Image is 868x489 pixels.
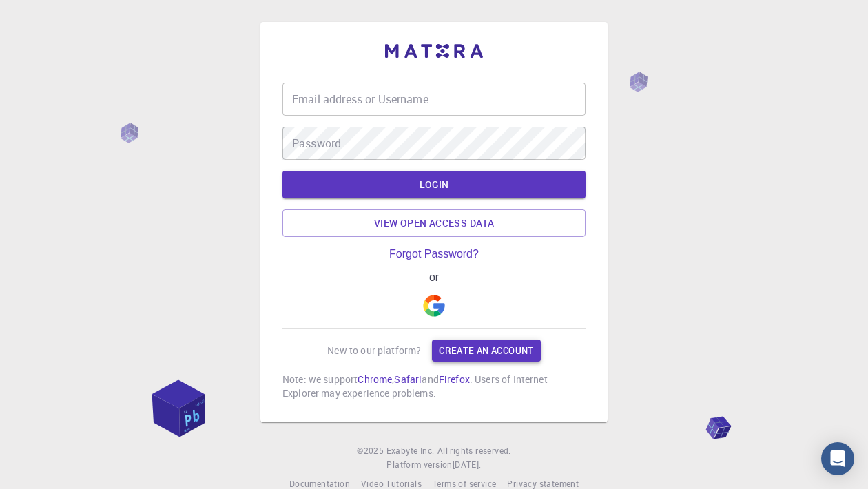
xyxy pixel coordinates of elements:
[423,295,445,317] img: Google
[327,344,421,357] p: New to our platform?
[432,340,540,362] a: Create an account
[389,248,479,260] a: Forgot Password?
[282,209,586,237] a: View open access data
[821,442,854,475] div: Open Intercom Messenger
[439,373,470,386] a: Firefox
[433,478,496,489] span: Terms of service
[358,373,392,386] a: Chrome
[386,458,452,472] span: Platform version
[437,444,511,458] span: All rights reserved.
[386,444,435,458] a: Exabyte Inc.
[453,459,482,470] span: [DATE] .
[386,445,435,456] span: Exabyte Inc.
[361,478,422,489] span: Video Tutorials
[507,478,579,489] span: Privacy statement
[453,458,482,472] a: [DATE].
[282,171,586,198] button: LOGIN
[289,478,350,489] span: Documentation
[394,373,422,386] a: Safari
[282,373,586,400] p: Note: we support , and . Users of Internet Explorer may experience problems.
[422,271,445,284] span: or
[357,444,386,458] span: © 2025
